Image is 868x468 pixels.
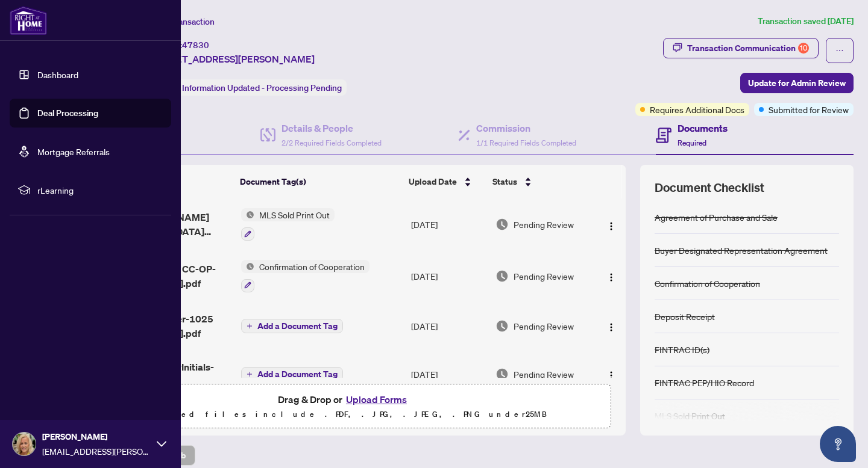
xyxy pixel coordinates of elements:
span: MLS Sold Print Out [254,208,335,221]
span: View Transaction [150,16,215,27]
button: Logo [602,215,621,234]
img: Document Status [495,319,509,333]
span: plus [247,323,253,329]
span: Confirmation of Cooperation [254,260,370,273]
img: Document Status [495,218,509,231]
img: Logo [606,221,616,231]
img: Status Icon [241,260,254,273]
span: 1/1 Required Fields Completed [476,138,576,147]
button: Add a Document Tag [241,319,343,333]
span: Add a Document Tag [257,322,338,330]
span: Add a Document Tag [257,370,338,378]
span: Required [678,138,706,147]
span: Information Updated - Processing Pending [182,82,342,93]
img: Document Status [495,269,509,283]
th: Status [488,165,593,199]
button: Status IconConfirmation of Cooperation [241,260,370,292]
a: Dashboard [37,69,78,80]
div: Transaction Communication [687,38,809,58]
button: Open asap [820,426,856,462]
button: Status IconMLS Sold Print Out [241,208,335,241]
a: Deal Processing [37,108,98,119]
button: Transaction Communication10 [663,38,819,58]
h4: Details & People [281,121,382,135]
img: Status Icon [241,208,254,221]
button: Upload Forms [342,392,410,407]
div: FINTRAC PEP/HIO Record [655,376,754,389]
div: Deposit Receipt [655,310,715,323]
span: Submitted for Review [769,103,849,116]
span: [PERSON_NAME] [42,430,151,443]
span: Drag & Drop orUpload FormsSupported files include .PDF, .JPG, .JPEG, .PNG under25MB [78,384,611,429]
button: Add a Document Tag [241,318,343,334]
button: Update for Admin Review [740,73,854,93]
span: Requires Additional Docs [650,103,744,116]
span: Pending Review [514,368,574,381]
img: Logo [606,371,616,380]
button: Logo [602,316,621,336]
span: rLearning [37,183,163,197]
td: [DATE] [406,199,491,250]
button: Logo [602,365,621,384]
td: [DATE] [406,250,491,302]
h4: Documents [678,121,728,135]
td: [DATE] [406,350,491,398]
div: Buyer Designated Representation Agreement [655,244,828,257]
th: Document Tag(s) [235,165,404,199]
span: 47830 [182,40,209,51]
p: Supported files include .PDF, .JPG, .JPEG, .PNG under 25 MB [85,407,603,422]
article: Transaction saved [DATE] [758,14,854,28]
span: Status [492,175,517,188]
span: [STREET_ADDRESS][PERSON_NAME] [149,52,315,66]
span: Document Checklist [655,179,764,196]
img: logo [10,6,47,35]
div: Agreement of Purchase and Sale [655,211,778,224]
span: Drag & Drop or [278,392,410,407]
img: Document Status [495,368,509,381]
img: Profile Icon [13,433,36,455]
span: [EMAIL_ADDRESS][PERSON_NAME][DOMAIN_NAME] [42,445,151,458]
span: Upload Date [409,175,457,188]
span: ellipsis [835,46,844,55]
div: FINTRAC ID(s) [655,343,709,356]
div: Status: [149,79,347,96]
h4: Commission [476,121,576,135]
span: Update for Admin Review [748,73,846,93]
span: Pending Review [514,218,574,231]
th: Upload Date [404,165,488,199]
div: Confirmation of Cooperation [655,277,760,290]
button: Logo [602,266,621,286]
span: Pending Review [514,319,574,333]
span: 2/2 Required Fields Completed [281,138,382,147]
span: plus [247,371,253,377]
button: Add a Document Tag [241,367,343,381]
div: 10 [798,43,809,54]
td: [DATE] [406,302,491,350]
img: Logo [606,272,616,282]
button: Add a Document Tag [241,366,343,382]
img: Logo [606,322,616,332]
span: Pending Review [514,269,574,283]
a: Mortgage Referrals [37,146,110,157]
